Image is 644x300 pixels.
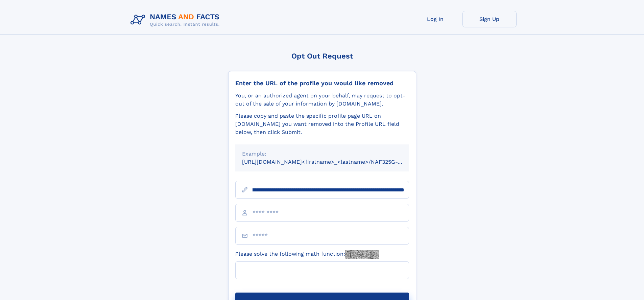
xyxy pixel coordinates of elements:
[462,11,517,27] a: Sign Up
[128,11,225,29] img: Logo Names and Facts
[235,92,409,108] div: You, or an authorized agent on your behalf, may request to opt-out of the sale of your informatio...
[408,11,462,27] a: Log In
[235,79,409,87] div: Enter the URL of the profile you would like removed
[235,250,379,259] label: Please solve the following math function:
[242,150,402,158] div: Example:
[235,112,409,136] div: Please copy and paste the specific profile page URL on [DOMAIN_NAME] you want removed into the Pr...
[228,52,416,60] div: Opt Out Request
[242,159,422,165] small: [URL][DOMAIN_NAME]<firstname>_<lastname>/NAF325G-xxxxxxxx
